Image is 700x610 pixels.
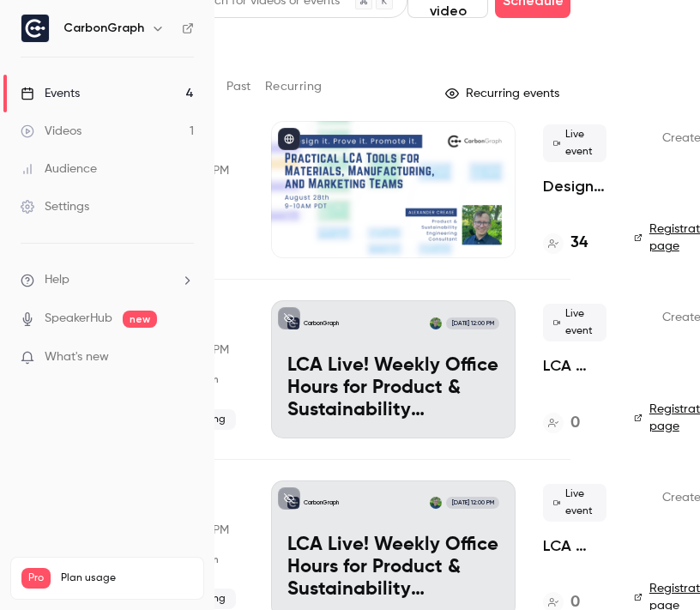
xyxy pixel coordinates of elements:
[271,300,516,438] a: LCA Live! Weekly Office Hours for Product & Sustainability InnovatorsCarbonGraphAlexander Crease[...
[21,160,97,178] div: Audience
[570,232,588,255] h4: 34
[543,304,606,341] span: Live event
[21,15,49,42] img: CarbonGraph
[543,124,606,162] span: Live event
[21,123,81,140] div: Videos
[287,355,499,421] p: LCA Live! Weekly Office Hours for Product & Sustainability Innovators
[446,497,498,509] span: [DATE] 12:00 PM
[570,412,580,435] h4: 0
[430,497,442,509] img: Alexander Crease
[430,317,442,329] img: Alexander Crease
[543,535,606,556] a: LCA Live! Weekly Office Hours for Product & Sustainability Innovators
[543,412,580,435] a: 0
[45,310,112,328] a: SpeakerHub
[61,571,193,585] span: Plan usage
[173,350,194,365] iframe: Noticeable Trigger
[287,535,499,601] p: LCA Live! Weekly Office Hours for Product & Sustainability Innovators
[123,311,157,328] span: new
[21,198,89,215] div: Settings
[304,319,339,328] p: CarbonGraph
[63,20,144,37] h6: CarbonGraph
[543,484,606,522] span: Live event
[543,232,588,255] a: 34
[21,568,51,589] span: Pro
[21,271,194,289] li: help-dropdown-opener
[543,176,606,196] a: Design it. Prove it. Promote it: Practical LCA Tools for Materials, Manufacturing, and Marketing ...
[265,73,323,100] button: Recurring
[226,73,251,100] button: Past
[437,80,570,107] button: Recurring events
[21,85,80,102] div: Events
[304,498,339,507] p: CarbonGraph
[446,317,498,329] span: [DATE] 12:00 PM
[45,271,69,289] span: Help
[543,355,606,376] a: LCA Live! Weekly Office Hours for Product & Sustainability Innovators
[45,348,109,366] span: What's new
